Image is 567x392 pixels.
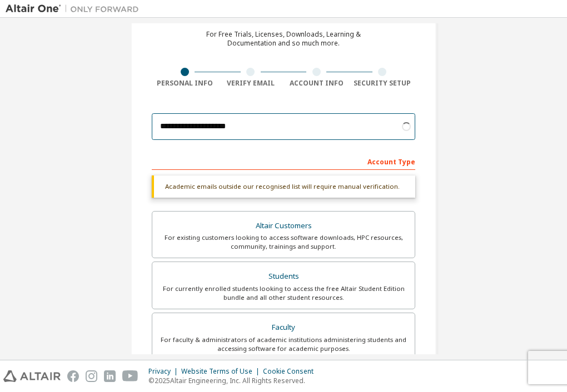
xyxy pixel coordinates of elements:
div: Privacy [148,367,181,376]
div: Security Setup [350,79,416,88]
img: youtube.svg [122,370,138,382]
div: For currently enrolled students looking to access the free Altair Student Edition bundle and all ... [159,284,408,302]
div: Website Terms of Use [181,367,263,376]
img: altair_logo.svg [3,370,61,382]
div: Verify Email [218,79,284,88]
div: Account Type [152,152,415,170]
img: facebook.svg [67,370,79,382]
img: Altair One [6,3,145,14]
div: For Free Trials, Licenses, Downloads, Learning & Documentation and so much more. [206,30,361,48]
div: For faculty & administrators of academic institutions administering students and accessing softwa... [159,335,408,353]
div: Account Info [283,79,350,88]
img: linkedin.svg [104,370,116,382]
img: instagram.svg [86,370,97,382]
div: Create an Altair One Account [194,10,374,23]
div: Academic emails outside our recognised list will require manual verification. [152,175,415,198]
div: Faculty [159,320,408,335]
div: Students [159,269,408,284]
div: Personal Info [152,79,218,88]
p: © 2025 Altair Engineering, Inc. All Rights Reserved. [148,376,320,385]
div: Cookie Consent [263,367,320,376]
div: For existing customers looking to access software downloads, HPC resources, community, trainings ... [159,233,408,251]
div: Altair Customers [159,218,408,234]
